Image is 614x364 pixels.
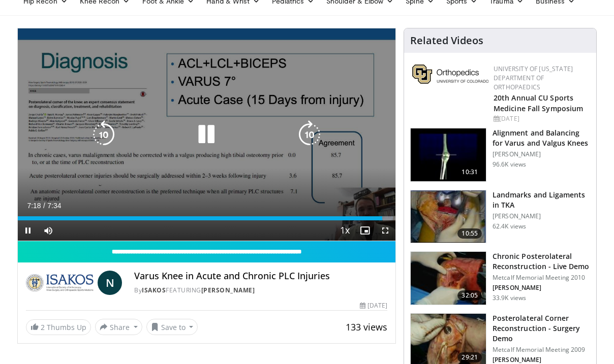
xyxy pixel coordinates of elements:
button: Mute [38,220,58,241]
a: University of [US_STATE] Department of Orthopaedics [494,64,573,91]
p: Metcalf Memorial Meeting 2009 [493,346,590,354]
span: 32:05 [457,290,482,301]
span: 29:21 [457,352,482,362]
h3: Alignment and Balancing for Varus and Valgus Knees [493,128,590,148]
img: lap_3.png.150x105_q85_crop-smart_upscale.jpg [411,252,486,305]
h4: Related Videos [410,35,483,47]
p: [PERSON_NAME] [493,284,590,292]
a: 32:05 Chronic Posterolateral Reconstruction - Live Demo Metcalf Memorial Meeting 2010 [PERSON_NAM... [410,251,590,305]
a: 10:31 Alignment and Balancing for Varus and Valgus Knees [PERSON_NAME] 96.6K views [410,128,590,182]
img: 38523_0000_3.png.150x105_q85_crop-smart_upscale.jpg [411,128,486,181]
div: Progress Bar [18,216,395,220]
p: 33.9K views [493,294,526,302]
a: 20th Annual CU Sports Medicine Fall Symposium [494,93,583,113]
a: 10:55 Landmarks and Ligaments in TKA [PERSON_NAME] 62.4K views [410,190,590,244]
div: [DATE] [360,301,387,310]
div: By FEATURING [134,286,387,295]
span: / [43,202,45,210]
p: [PERSON_NAME] [493,150,590,158]
button: Fullscreen [375,220,395,241]
img: 355603a8-37da-49b6-856f-e00d7e9307d3.png.150x105_q85_autocrop_double_scale_upscale_version-0.2.png [412,64,488,84]
span: 7:34 [47,202,61,210]
button: Pause [18,220,38,241]
p: 96.6K views [493,160,526,169]
img: 88434a0e-b753-4bdd-ac08-0695542386d5.150x105_q85_crop-smart_upscale.jpg [411,190,486,243]
a: ISAKOS [142,286,166,294]
a: 2 Thumbs Up [26,319,91,335]
p: 62.4K views [493,222,526,230]
span: 10:55 [457,228,482,239]
button: Enable picture-in-picture mode [355,220,375,241]
h3: Landmarks and Ligaments in TKA [493,190,590,210]
p: [PERSON_NAME] [493,212,590,220]
span: 7:18 [27,202,41,210]
span: 133 views [346,321,387,333]
button: Save to [146,319,198,335]
div: [DATE] [494,114,588,123]
h4: Varus Knee in Acute and Chronic PLC Injuries [134,271,387,282]
span: 10:31 [457,167,482,177]
button: Share [95,319,142,335]
a: N [98,271,122,295]
span: 2 [41,322,45,332]
video-js: Video Player [18,28,395,241]
p: [PERSON_NAME] [493,356,590,364]
h3: Posterolateral Corner Reconstruction - Surgery Demo [493,313,590,344]
h3: Chronic Posterolateral Reconstruction - Live Demo [493,251,590,272]
a: [PERSON_NAME] [201,286,255,294]
button: Playback Rate [334,220,355,241]
img: ISAKOS [26,271,94,295]
p: Metcalf Memorial Meeting 2010 [493,274,590,282]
